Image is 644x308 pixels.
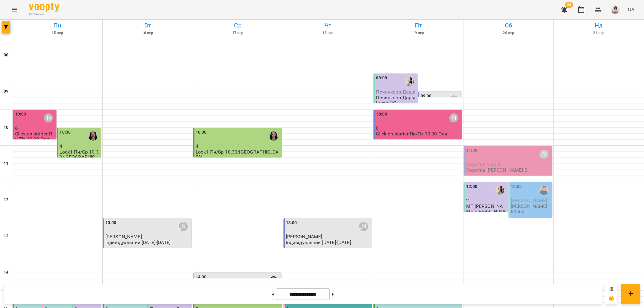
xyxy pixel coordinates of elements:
[466,204,506,219] p: МГ [PERSON_NAME]+[PERSON_NAME]/ТЮ
[7,2,22,17] button: Menu
[105,240,171,245] p: Індивідуальний [DATE]-[DATE]
[4,124,8,131] h6: 10
[376,131,447,136] p: Click on starter Пн/Пт 10:00 Оля
[59,149,100,165] p: Look1 Пн/Ср 10:30/[GEOGRAPHIC_DATA]
[284,21,372,30] h6: Чт
[4,88,8,95] h6: 09
[376,89,415,95] span: Починкова Даша
[511,204,551,214] p: [PERSON_NAME] В1 інд
[13,21,101,30] h6: Пн
[286,220,297,226] label: 13:00
[540,186,549,195] img: Кім Денис
[88,132,98,141] img: Вікторія Матвійчук
[565,2,573,8] span: 36
[359,222,368,231] div: Ольга Шинкаренко
[449,113,458,122] div: Ольга Шинкаренко
[421,93,432,100] label: 09:30
[464,30,553,36] h6: 20 вер
[4,197,8,203] h6: 12
[29,12,59,16] span: For Business
[59,144,100,149] p: 4
[286,240,351,245] p: Індивідуальний [DATE]-[DATE]
[511,183,522,190] label: 12:00
[374,21,462,30] h6: Пт
[376,111,387,118] label: 10:00
[196,129,207,136] label: 10:30
[466,183,477,190] label: 12:00
[466,167,530,173] p: Коротка [PERSON_NAME] В1
[540,150,549,159] div: Ольга Шинкаренко
[179,222,188,231] div: Ольга Шинкаренко
[4,233,8,240] h6: 13
[59,129,71,136] label: 10:30
[13,30,101,36] h6: 15 вер
[376,125,461,131] p: 6
[286,234,322,240] span: [PERSON_NAME]
[376,75,387,81] label: 09:00
[611,5,620,14] img: a9a10fb365cae81af74a091d218884a8.jpeg
[405,77,414,86] img: Сидорук Тетяна
[269,276,278,285] img: Вікторія Матвійчук
[628,6,634,13] span: UA
[376,95,416,106] p: Починкова Дарія індив ТЮ
[4,160,8,167] h6: 11
[29,3,59,12] img: Voopty Logo
[196,149,280,160] p: Look1 Пн/Ср 10:30/[GEOGRAPHIC_DATA]
[269,132,278,141] img: Вікторія Матвійчук
[466,161,500,167] span: Коротка Марія
[466,147,477,154] label: 11:00
[105,234,142,240] span: [PERSON_NAME]
[374,30,462,36] h6: 19 вер
[44,113,53,122] div: Ольга Шинкаренко
[555,30,643,36] h6: 21 вер
[15,111,26,118] label: 10:00
[511,198,547,203] span: [PERSON_NAME]
[194,21,282,30] h6: Ср
[466,198,506,203] p: 2
[449,95,458,104] div: Ольга Шинкаренко
[196,274,207,281] label: 14:30
[464,21,553,30] h6: Сб
[4,52,8,59] h6: 08
[626,4,637,15] button: UA
[104,30,192,36] h6: 16 вер
[4,269,8,276] h6: 14
[196,144,280,149] p: 4
[495,186,504,195] img: Сидорук Тетяна
[194,30,282,36] h6: 17 вер
[284,30,372,36] h6: 18 вер
[105,220,117,226] label: 13:00
[15,125,55,131] p: 6
[555,21,643,30] h6: Нд
[15,131,55,142] p: Click on starter Пн/Пт 10:00 Оля
[104,21,192,30] h6: Вт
